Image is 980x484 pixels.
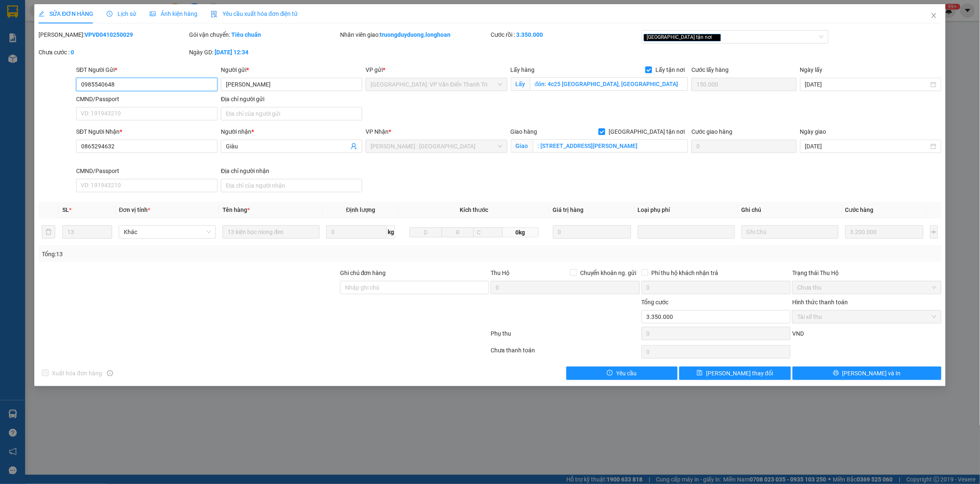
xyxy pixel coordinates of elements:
span: Ảnh kiện hàng [150,10,197,17]
div: CMND/Passport [76,166,217,176]
span: Thu Hộ [491,270,509,276]
span: [PERSON_NAME] thay đổi [706,369,773,378]
span: close [714,35,718,39]
span: SL [62,206,69,213]
label: Hình thức thanh toán [792,299,848,306]
span: Yêu cầu xuất hóa đơn điện tử [211,10,298,17]
span: close [931,12,937,19]
input: Ngày giao [805,142,929,151]
input: Địa chỉ của người nhận [221,179,362,192]
th: Ghi chú [738,202,842,218]
b: truongduyduong.longhoan [380,31,450,38]
input: Địa chỉ của người gửi [221,107,362,120]
img: icon [211,11,217,18]
input: Cước giao hàng [691,140,797,153]
span: Hà Nội: VP Văn Điển Thanh Trì [371,78,502,91]
span: Khác [124,226,211,238]
div: CMND/Passport [76,94,217,104]
label: Ngày lấy [800,66,823,73]
button: save[PERSON_NAME] thay đổi [679,367,791,380]
span: printer [833,370,839,377]
span: Lấy hàng [511,66,535,73]
button: plus [930,225,938,239]
input: Ngày lấy [805,80,929,89]
div: Tổng: 13 [42,250,378,259]
div: Gói vận chuyển: [189,30,338,39]
span: Tên hàng [223,206,250,213]
input: R [442,227,474,237]
span: clock-circle [107,11,113,17]
span: Lịch sử [107,10,136,17]
span: kg [387,225,395,239]
span: VP Nhận [366,128,389,135]
span: Lấy tận nơi [652,65,688,74]
div: Địa chỉ người nhận [221,166,362,176]
div: Cước rồi : [491,30,640,39]
b: 3.350.000 [516,31,543,38]
div: Phụ thu [490,329,640,344]
input: Ghi chú đơn hàng [340,281,489,294]
input: Ghi Chú [742,225,839,239]
span: Lấy [511,77,530,91]
input: VD: Bàn, Ghế [223,225,320,239]
span: Đơn vị tính [119,206,150,213]
span: VND [792,330,804,337]
span: user-add [351,143,357,150]
b: VPVD0410250029 [84,31,133,38]
span: save [697,370,703,377]
b: 0 [71,49,74,56]
button: Close [922,4,946,28]
span: Định lượng [346,206,376,213]
label: Cước lấy hàng [691,66,729,73]
input: 0 [553,225,631,239]
span: Giá trị hàng [553,206,584,213]
span: [GEOGRAPHIC_DATA] tận nơi [605,127,688,136]
div: Người gửi [221,65,362,74]
div: SĐT Người Nhận [76,127,217,136]
span: SỬA ĐƠN HÀNG [38,10,93,17]
label: Ngày giao [800,128,826,135]
span: Yêu cầu [616,369,637,378]
span: Xuất hóa đơn hàng [49,369,105,378]
input: Lấy tận nơi [530,77,688,91]
input: D [409,227,442,237]
div: Địa chỉ người gửi [221,94,362,104]
button: printer[PERSON_NAME] và In [793,367,942,380]
input: Cước lấy hàng [691,78,797,91]
div: Người nhận [221,127,362,136]
span: info-circle [107,370,113,376]
div: Trạng thái Thu Hộ [792,268,941,278]
b: Tiêu chuẩn [231,31,261,38]
span: Hồ Chí Minh : Kho Quận 12 [371,140,502,153]
div: VP gửi [366,65,507,74]
label: Ghi chú đơn hàng [340,270,386,276]
span: exclamation-circle [607,370,613,377]
span: Kích thước [460,206,488,213]
div: SĐT Người Gửi [76,65,217,74]
th: Loại phụ phí [635,202,738,218]
button: exclamation-circleYêu cầu [566,367,678,380]
span: Giao [511,139,533,153]
input: C [473,227,503,237]
span: Chuyển khoản ng. gửi [577,268,640,278]
input: 0 [845,225,924,239]
span: [PERSON_NAME] và In [842,369,901,378]
span: Phí thu hộ khách nhận trả [648,268,722,278]
button: delete [42,225,55,239]
span: [GEOGRAPHIC_DATA] tận nơi [644,34,721,41]
b: [DATE] 12:34 [215,49,248,56]
div: Chưa cước : [38,48,187,57]
span: Tổng cước [642,299,669,306]
span: edit [38,11,44,17]
div: [PERSON_NAME]: [38,30,187,39]
span: 0kg [503,227,538,237]
span: picture [150,11,156,17]
div: Chưa thanh toán [490,346,640,360]
span: Chưa thu [797,281,936,294]
div: Nhân viên giao: [340,30,489,39]
label: Cước giao hàng [691,128,732,135]
input: Giao tận nơi [533,139,688,153]
div: Ngày GD: [189,48,338,57]
span: Tài xế thu [797,311,936,323]
span: Giao hàng [511,128,537,135]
